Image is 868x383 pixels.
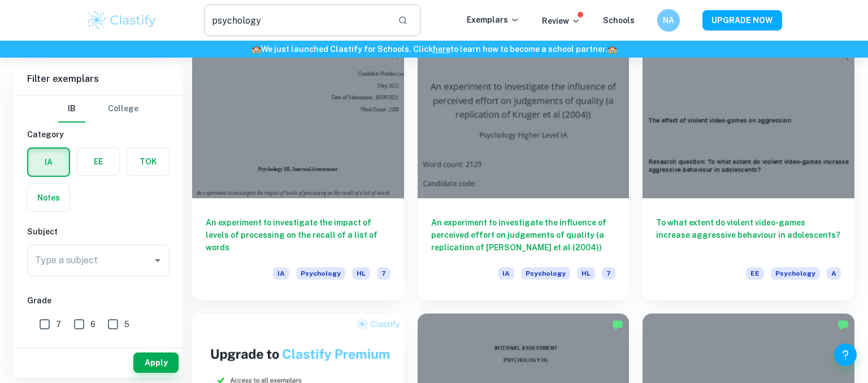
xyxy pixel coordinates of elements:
[746,267,764,280] span: EE
[296,267,345,280] span: Psychology
[771,267,820,280] span: Psychology
[467,14,519,26] p: Exemplars
[643,40,854,300] a: To what extent do violent video-games increase aggressive behaviour in adolescents?EEPsychologyA
[2,43,866,55] h6: We just launched Clastify for Schools. Click to learn how to become a school partner.
[431,216,616,254] h6: An experiment to investigate the influence of perceived effort on judgements of quality (a replic...
[603,16,635,25] a: Schools
[14,63,183,95] h6: Filter exemplars
[251,45,261,54] span: 🏫
[498,267,514,280] span: IA
[577,267,595,280] span: HL
[433,45,450,54] a: here
[377,267,390,280] span: 7
[418,40,630,300] a: An experiment to investigate the influence of perceived effort on judgements of quality (a replic...
[204,5,389,36] input: Search for any exemplars...
[58,95,85,123] button: IB
[77,148,119,175] button: EE
[273,267,289,280] span: IA
[28,184,70,211] button: Notes
[90,318,96,330] span: 6
[133,352,179,373] button: Apply
[657,9,680,32] button: NA
[150,253,166,268] button: Open
[58,95,138,123] div: Filter type choice
[127,148,169,175] button: TOK
[827,267,841,280] span: A
[56,318,61,330] span: 7
[27,128,170,141] h6: Category
[206,216,390,254] h6: An experiment to investigate the impact of levels of processing on the recall of a list of words
[28,149,69,176] button: IA
[656,216,841,254] h6: To what extent do violent video-games increase aggressive behaviour in adolescents?
[108,95,138,123] button: College
[702,10,782,31] button: UPGRADE NOW
[607,45,617,54] span: 🏫
[27,225,170,238] h6: Subject
[192,40,404,300] a: An experiment to investigate the impact of levels of processing on the recall of a list of wordsI...
[86,9,158,32] img: Clastify logo
[27,294,170,307] h6: Grade
[542,15,580,27] p: Review
[662,14,675,27] h6: NA
[521,267,570,280] span: Psychology
[124,318,129,330] span: 5
[602,267,615,280] span: 7
[352,267,370,280] span: HL
[837,319,849,330] img: Marked
[612,319,623,330] img: Marked
[834,343,857,366] button: Help and Feedback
